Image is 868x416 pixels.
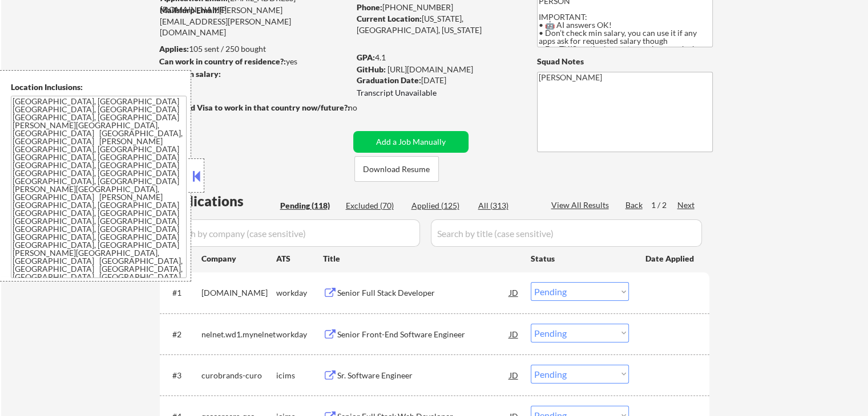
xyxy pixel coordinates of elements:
[651,199,677,211] div: 1 / 2
[357,14,422,23] strong: Current Location:
[201,370,276,381] div: curobrands-curo
[357,2,382,12] strong: Phone:
[159,44,189,54] strong: Applies:
[201,329,276,340] div: nelnet.wd1.mynelnet
[508,365,520,385] div: JD
[357,75,421,85] strong: Graduation Date:
[478,200,535,211] div: All (313)
[201,287,276,299] div: [DOMAIN_NAME]
[160,5,349,38] div: [PERSON_NAME][EMAIL_ADDRESS][PERSON_NAME][DOMAIN_NAME]
[357,75,518,86] div: [DATE]
[276,287,323,299] div: workday
[337,329,510,340] div: Senior Front-End Software Engineer
[160,103,350,112] strong: Will need Visa to work in that country now/future?:
[537,56,713,67] div: Squad Notes
[280,200,337,211] div: Pending (118)
[159,56,346,67] div: yes
[677,199,696,211] div: Next
[159,43,349,55] div: 105 sent / 250 bought
[160,5,219,15] strong: Mailslurp Email:
[357,52,520,63] div: 4.1
[411,200,469,211] div: Applied (125)
[348,102,381,113] div: no
[172,329,192,340] div: #2
[172,287,192,299] div: #1
[276,370,323,381] div: icims
[508,324,520,344] div: JD
[357,13,518,35] div: [US_STATE], [GEOGRAPHIC_DATA], [US_STATE]
[353,131,469,153] button: Add a Job Manually
[357,2,518,13] div: [PHONE_NUMBER]
[531,248,629,268] div: Status
[276,253,323,264] div: ATS
[163,219,420,247] input: Search by company (case sensitive)
[159,69,221,79] strong: Minimum salary:
[431,219,702,247] input: Search by title (case sensitive)
[11,81,187,93] div: Location Inclusions:
[337,287,510,299] div: Senior Full Stack Developer
[163,194,276,208] div: Applications
[276,329,323,340] div: workday
[387,64,473,74] a: [URL][DOMAIN_NAME]
[508,282,520,303] div: JD
[354,156,439,182] button: Download Resume
[323,253,520,264] div: Title
[172,370,192,381] div: #3
[357,64,386,74] strong: GitHub:
[645,253,696,264] div: Date Applied
[337,370,510,381] div: Sr. Software Engineer
[357,52,375,62] strong: GPA:
[346,200,403,211] div: Excluded (70)
[159,56,286,66] strong: Can work in country of residence?:
[201,253,276,264] div: Company
[625,199,644,211] div: Back
[551,199,612,211] div: View All Results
